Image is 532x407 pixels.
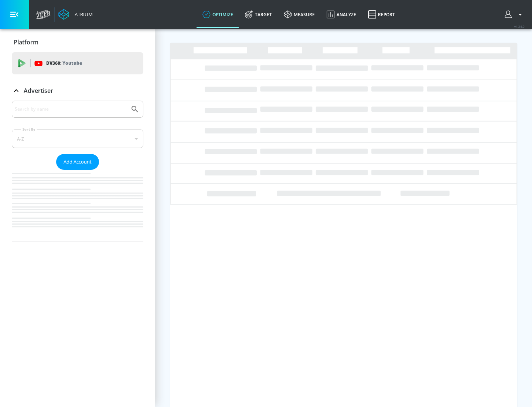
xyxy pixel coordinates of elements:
label: Sort By [21,127,37,132]
p: Platform [14,38,38,46]
div: A-Z [12,129,143,148]
a: optimize [197,1,239,28]
p: Advertiser [24,87,53,95]
a: Target [239,1,278,28]
p: DV360: [46,59,82,67]
a: Analyze [321,1,362,28]
span: v 4.24.0 [514,24,525,28]
div: Advertiser [12,101,143,242]
div: Platform [12,32,143,53]
nav: list of Advertiser [12,170,143,242]
span: Add Account [64,158,92,166]
div: Atrium [72,11,93,18]
a: Report [362,1,401,28]
button: Add Account [56,154,99,170]
div: Advertiser [12,80,143,101]
p: Youtube [62,59,82,67]
a: Atrium [58,9,93,20]
a: measure [278,1,321,28]
div: DV360: Youtube [12,52,143,74]
input: Search by name [15,104,127,114]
